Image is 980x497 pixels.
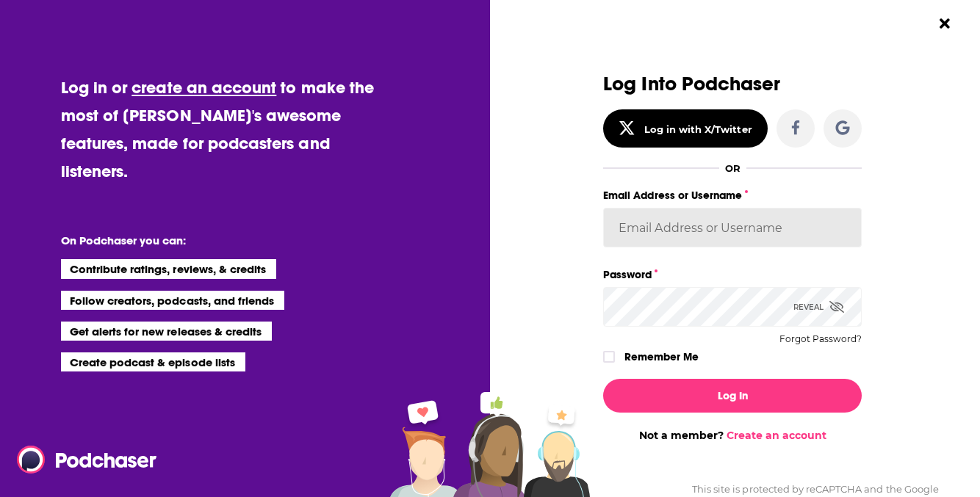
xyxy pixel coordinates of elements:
a: create an account [131,77,276,98]
h3: Log Into Podchaser [603,73,862,95]
button: Log In [603,379,862,413]
button: Close Button [931,10,959,37]
button: Log in with X/Twitter [603,109,768,148]
div: Log in with X/Twitter [644,123,752,135]
img: Podchaser - Follow, Share and Rate Podcasts [17,446,158,474]
label: Remember Me [624,347,699,366]
li: Contribute ratings, reviews, & credits [61,259,277,278]
a: Create an account [727,429,826,442]
label: Email Address or Username [603,186,862,205]
li: Follow creators, podcasts, and friends [61,291,285,310]
a: Podchaser - Follow, Share and Rate Podcasts [17,446,146,474]
div: Not a member? [603,429,862,442]
button: Forgot Password? [779,334,862,344]
li: Create podcast & episode lists [61,352,245,371]
div: Reveal [793,287,844,327]
li: Get alerts for new releases & credits [61,322,272,341]
input: Email Address or Username [603,208,862,247]
li: On Podchaser you can: [61,233,355,247]
div: OR [725,162,741,174]
label: Password [603,265,862,284]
